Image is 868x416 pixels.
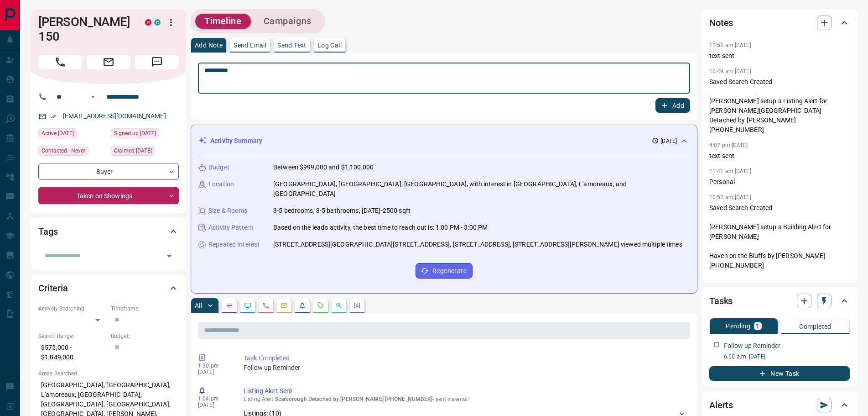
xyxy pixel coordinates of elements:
[135,55,179,69] span: Message
[87,55,130,69] span: Email
[709,294,733,308] h2: Tasks
[353,302,361,309] svg: Agent Actions
[198,363,230,369] p: 1:30 pm
[38,281,68,295] h2: Criteria
[273,163,374,172] p: Between $999,000 and $1,100,000
[709,168,751,174] p: 11:41 am [DATE]
[50,113,57,120] svg: Email Verified
[208,179,234,189] p: Location
[208,240,260,249] p: Repeated Interest
[38,332,106,340] p: Search Range:
[726,323,750,329] p: Pending
[709,12,850,34] div: Notes
[111,146,179,158] div: Sat Sep 21 2024
[38,340,106,365] p: $575,000 - $1,049,000
[709,366,850,381] button: New Task
[335,302,343,309] svg: Opportunities
[210,136,262,146] p: Activity Summary
[709,394,850,416] div: Alerts
[38,277,179,299] div: Criteria
[277,42,307,48] p: Send Text
[709,16,733,30] h2: Notes
[38,163,179,180] div: Buyer
[63,112,166,120] a: [EMAIL_ADDRESS][DOMAIN_NAME]
[709,194,751,200] p: 10:52 am [DATE]
[198,132,690,149] div: Activity Summary[DATE]
[198,395,230,402] p: 1:04 pm
[273,223,488,232] p: Based on the lead's activity, the best time to reach out is: 1:00 PM - 3:00 PM
[275,396,433,402] span: Scarborough Detached by [PERSON_NAME] [PHONE_NUMBER]
[195,302,202,309] p: All
[317,302,324,309] svg: Requests
[724,341,780,351] p: Follow up Reminder
[724,353,850,361] p: 6:00 a.m. [DATE]
[208,163,229,172] p: Budget
[145,19,151,26] div: property.ca
[660,137,677,145] p: [DATE]
[281,302,288,309] svg: Emails
[226,302,233,309] svg: Notes
[111,305,179,313] p: Timeframe:
[234,42,266,48] p: Send Email
[195,42,223,48] p: Add Note
[208,223,253,232] p: Activity Pattern
[756,323,759,329] p: 1
[38,187,179,204] div: Taken on Showings
[38,55,82,69] span: Call
[244,396,686,402] p: Listing Alert : - sent via email
[154,19,161,26] div: condos.ca
[709,68,751,74] p: 10:49 am [DATE]
[198,369,230,375] p: [DATE]
[114,146,152,155] span: Claimed [DATE]
[709,290,850,312] div: Tasks
[255,14,321,29] button: Campaigns
[273,206,411,216] p: 3-5 bedrooms, 3-5 bathrooms, [DATE]-2500 sqft
[38,369,179,378] p: Areas Searched:
[111,332,179,340] p: Budget:
[709,42,751,48] p: 11:52 am [DATE]
[88,91,99,102] button: Open
[244,386,686,396] p: Listing Alert Sent
[709,151,850,161] p: text sent
[42,129,74,138] span: Active [DATE]
[709,203,850,270] p: Saved Search Created [PERSON_NAME] setup a Building Alert for [PERSON_NAME] Haven on the Bluffs b...
[38,305,106,313] p: Actively Searching:
[709,398,733,412] h2: Alerts
[244,353,686,363] p: Task Completed
[262,302,270,309] svg: Calls
[42,146,85,155] span: Contacted - Never
[709,142,748,148] p: 4:07 pm [DATE]
[111,128,179,141] div: Sat Sep 21 2024
[709,77,850,135] p: Saved Search Created [PERSON_NAME] setup a Listing Alert for [PERSON_NAME][GEOGRAPHIC_DATA] Detac...
[38,128,106,141] div: Wed Apr 16 2025
[709,51,850,61] p: text sent
[38,15,131,44] h1: [PERSON_NAME] 150
[198,402,230,408] p: [DATE]
[655,98,690,113] button: Add
[799,323,832,330] p: Completed
[195,14,251,29] button: Timeline
[244,363,686,373] p: Follow up Reminder
[163,250,176,263] button: Open
[114,129,156,138] span: Signed up [DATE]
[299,302,306,309] svg: Listing Alerts
[317,42,342,48] p: Log Call
[38,224,57,239] h2: Tags
[273,240,682,249] p: [STREET_ADDRESS][GEOGRAPHIC_DATA][STREET_ADDRESS], [STREET_ADDRESS], [STREET_ADDRESS][PERSON_NAME...
[416,263,473,279] button: Regenerate
[208,206,248,216] p: Size & Rooms
[38,221,179,242] div: Tags
[709,177,850,187] p: Personal
[244,302,251,309] svg: Lead Browsing Activity
[273,179,690,199] p: [GEOGRAPHIC_DATA], [GEOGRAPHIC_DATA], [GEOGRAPHIC_DATA], with interest in [GEOGRAPHIC_DATA], L'am...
